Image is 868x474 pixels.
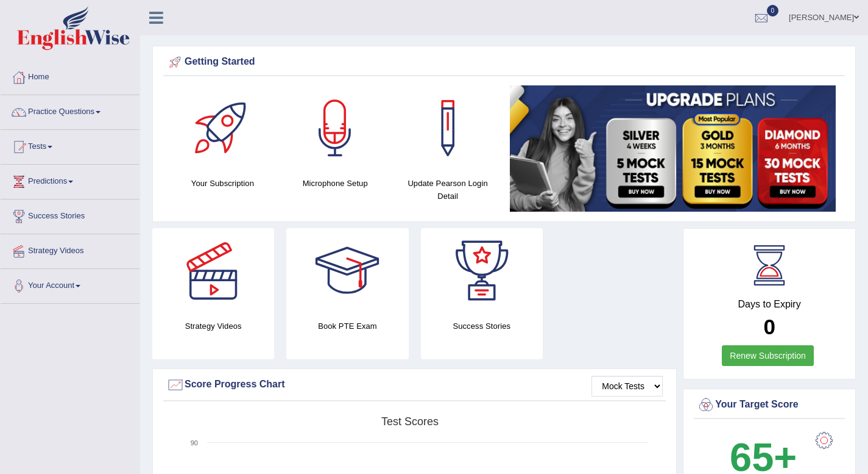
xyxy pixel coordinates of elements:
[1,60,139,91] a: Home
[510,85,836,212] img: small5.jpg
[1,95,139,126] a: Practice Questions
[381,415,439,428] tspan: Test scores
[285,177,386,190] h4: Microphone Setup
[767,5,779,16] span: 0
[697,299,842,310] h4: Days to Expiry
[172,177,273,190] h4: Your Subscription
[152,320,274,332] h4: Strategy Videos
[166,376,663,394] div: Score Progress Chart
[286,320,408,332] h4: Book PTE Exam
[763,315,775,339] b: 0
[1,130,139,160] a: Tests
[166,53,842,71] div: Getting Started
[1,269,139,300] a: Your Account
[191,439,198,447] text: 90
[1,234,139,265] a: Strategy Videos
[722,345,814,366] a: Renew Subscription
[1,165,139,195] a: Predictions
[1,199,139,230] a: Success Stories
[421,320,543,332] h4: Success Stories
[398,177,498,203] h4: Update Pearson Login Detail
[697,396,842,414] div: Your Target Score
